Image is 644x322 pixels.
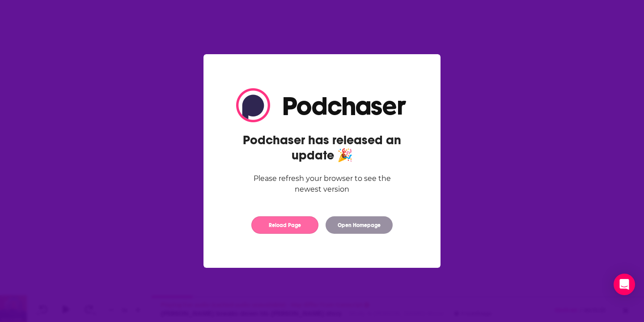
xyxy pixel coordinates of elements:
[614,274,635,295] div: Open Intercom Messenger
[236,88,408,122] img: Logo
[326,216,393,234] button: Open Homepage
[251,216,318,234] button: Reload Page
[236,133,408,163] h2: Podchaser has released an update 🎉
[236,173,408,195] div: Please refresh your browser to see the newest version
